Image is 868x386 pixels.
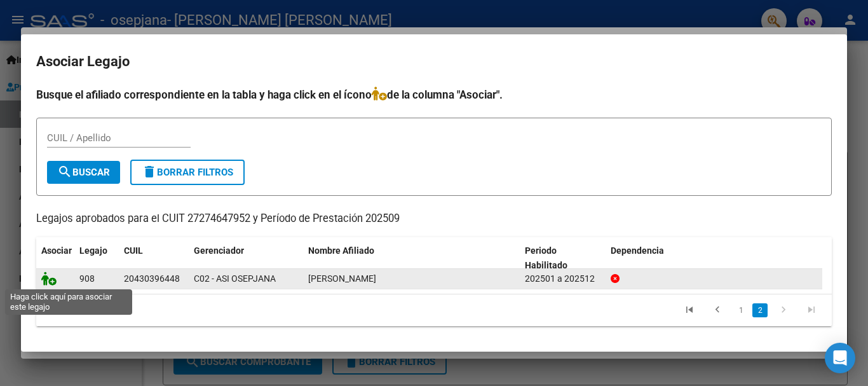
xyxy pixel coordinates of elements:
[525,272,600,286] div: 202501 a 202512
[771,303,796,317] a: go to next page
[799,303,824,317] a: go to last page
[41,245,72,256] span: Asociar
[57,167,110,178] span: Buscar
[194,273,276,284] span: C02 - ASI OSEPJANA
[611,245,664,256] span: Dependencia
[130,160,245,185] button: Borrar Filtros
[124,272,180,286] div: 20430396448
[36,294,193,326] div: 6 registros
[705,303,729,317] a: go to previous page
[308,245,374,256] span: Nombre Afiliado
[142,167,233,178] span: Borrar Filtros
[124,245,143,256] span: CUIL
[36,237,74,279] datatable-header-cell: Asociar
[57,164,72,179] mat-icon: search
[677,303,702,317] a: go to first page
[752,303,768,317] a: 2
[303,237,520,279] datatable-header-cell: Nombre Afiliado
[36,86,832,103] h4: Busque el afiliado correspondiente en la tabla y haga click en el ícono de la columna "Asociar".
[36,211,832,227] p: Legajos aprobados para el CUIT 27274647952 y Período de Prestación 202509
[731,300,750,321] li: page 1
[606,237,822,279] datatable-header-cell: Dependencia
[142,164,157,179] mat-icon: delete
[119,237,189,279] datatable-header-cell: CUIL
[750,300,770,321] li: page 2
[520,237,606,279] datatable-header-cell: Periodo Habilitado
[36,50,832,74] h2: Asociar Legajo
[194,245,244,256] span: Gerenciador
[79,245,107,256] span: Legajo
[825,343,855,373] div: Open Intercom Messenger
[525,245,567,270] span: Periodo Habilitado
[733,303,749,317] a: 1
[189,237,303,279] datatable-header-cell: Gerenciador
[74,237,119,279] datatable-header-cell: Legajo
[308,273,376,284] span: ARIAS FRANCO FABIAN
[79,273,95,284] span: 908
[47,161,120,184] button: Buscar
